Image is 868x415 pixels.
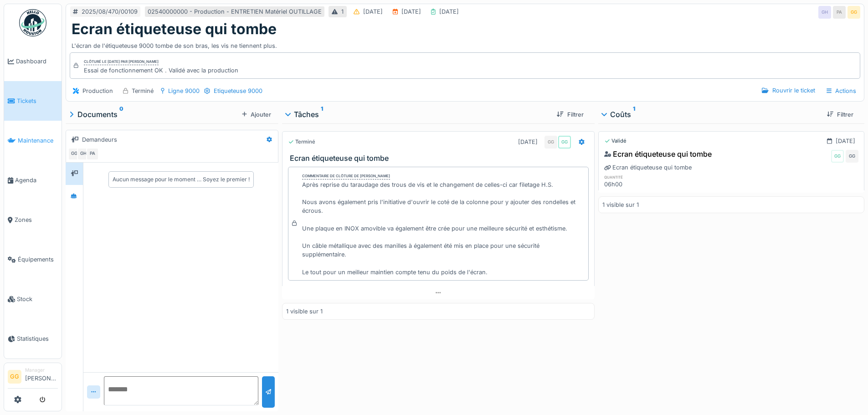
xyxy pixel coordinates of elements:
[604,149,712,159] div: Ecran étiqueteuse qui tombe
[8,367,58,389] a: GG Manager[PERSON_NAME]
[72,20,277,38] h1: Ecran étiqueteuse qui tombe
[604,180,687,189] div: 06h00
[4,240,62,279] a: Équipements
[19,9,46,36] img: Badge_color-CXgf-gQk.svg
[82,87,113,95] div: Production
[17,334,58,343] span: Statistiques
[286,307,323,316] div: 1 visible sur 1
[132,87,154,95] div: Terminé
[18,136,58,145] span: Maintenance
[77,148,90,160] div: GH
[602,200,639,209] div: 1 visible sur 1
[4,279,62,319] a: Stock
[823,108,857,121] div: Filtrer
[4,41,62,81] a: Dashboard
[602,109,820,120] div: Coûts
[341,7,344,16] div: 1
[518,138,538,146] div: [DATE]
[168,87,200,95] div: Ligne 9000
[302,173,390,179] div: Commentaire de clôture de [PERSON_NAME]
[84,59,159,65] div: Clôturé le [DATE] par [PERSON_NAME]
[321,109,323,120] sup: 1
[119,109,123,120] sup: 0
[847,6,860,19] div: GG
[4,319,62,359] a: Statistiques
[15,176,58,184] span: Agenda
[363,7,383,16] div: [DATE]
[818,6,831,19] div: GH
[4,200,62,240] a: Zones
[439,7,459,16] div: [DATE]
[758,84,818,97] div: Rouvrir le ticket
[25,367,58,374] div: Manager
[836,137,855,145] div: [DATE]
[18,255,58,264] span: Équipements
[4,160,62,200] a: Agenda
[604,137,627,145] div: Validé
[86,148,99,160] div: PA
[17,295,58,303] span: Stock
[822,84,860,97] div: Actions
[833,6,846,19] div: PA
[302,180,584,277] div: Après reprise du taraudage des trous de vis et le changement de celles-ci car filetage H.S. Nous ...
[69,109,238,120] div: Documents
[84,66,238,75] div: Essai de fonctionnement OK . Validé avec la production
[148,7,322,16] div: 02540000000 - Production - ENTRETIEN Matériel OUTILLAGE
[831,150,844,163] div: GG
[604,174,687,180] h6: quantité
[16,57,58,66] span: Dashboard
[82,135,117,144] div: Demandeurs
[558,136,571,149] div: GG
[238,108,275,121] div: Ajouter
[72,38,858,50] div: L'écran de l'étiqueteuse 9000 tombe de son bras, les vis ne tiennent plus.
[633,109,635,120] sup: 1
[288,138,315,146] div: Terminé
[82,7,138,16] div: 2025/08/470/00109
[846,150,858,163] div: GG
[286,109,550,120] div: Tâches
[8,370,21,384] li: GG
[113,175,250,184] div: Aucun message pour le moment … Soyez le premier !
[25,367,58,386] li: [PERSON_NAME]
[4,81,62,121] a: Tickets
[401,7,421,16] div: [DATE]
[17,97,58,105] span: Tickets
[214,87,262,95] div: Etiqueteuse 9000
[544,136,557,149] div: GG
[290,154,590,163] h3: Ecran étiqueteuse qui tombe
[604,163,692,172] div: Ecran étiqueteuse qui tombe
[553,108,587,121] div: Filtrer
[68,148,81,160] div: GG
[4,121,62,160] a: Maintenance
[15,215,58,224] span: Zones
